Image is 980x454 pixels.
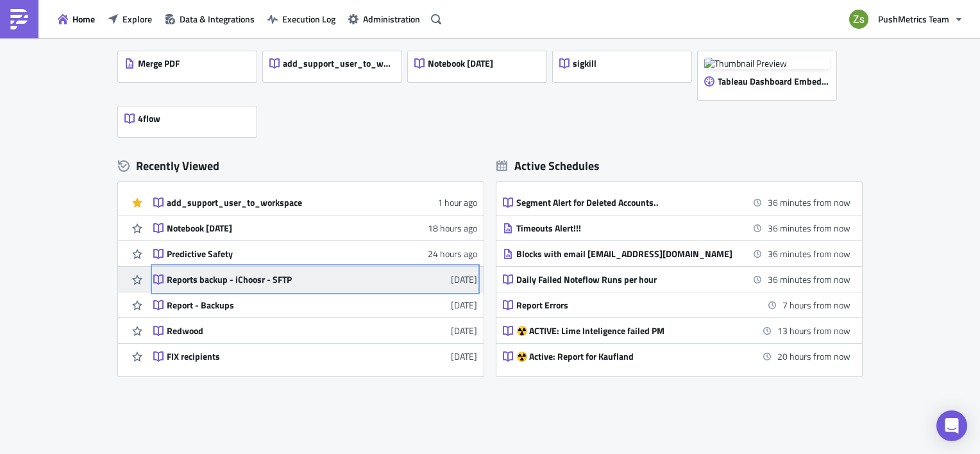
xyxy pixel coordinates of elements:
span: PushMetrics Team [878,12,949,26]
span: Explore [122,12,152,26]
a: Thumbnail PreviewTableau Dashboard Embed [DATE] [698,45,843,100]
div: Redwood [167,325,391,337]
span: Data & Integrations [180,12,255,26]
time: 2025-09-29T11:00:04Z [451,349,477,363]
a: Redwood[DATE] [153,318,477,343]
span: Tableau Dashboard Embed [DATE] [718,76,829,87]
button: PushMetrics Team [841,5,970,33]
a: Notebook [DATE]18 hours ago [153,215,477,240]
div: Reports backup - iChoosr - SFTP [167,274,391,285]
a: Daily Failed Noteflow Runs per hour36 minutes from now [503,267,850,292]
time: 2025-10-01 13:00 [768,221,850,235]
time: 2025-10-02 01:00 [777,324,850,337]
button: Home [51,9,101,29]
div: Recently Viewed [118,156,484,176]
a: FIX recipients[DATE] [153,344,477,369]
span: Home [72,12,95,26]
div: Notebook [DATE] [167,223,391,234]
a: ☢️ ACTIVE: Lime Inteligence failed PM13 hours from now [503,318,850,343]
span: Administration [363,12,420,26]
a: Segment Alert for Deleted Accounts..36 minutes from now [503,190,850,215]
a: Predictive Safety24 hours ago [153,241,477,266]
a: Report - Backups[DATE] [153,292,477,317]
div: ☢️ ACTIVE: Lime Inteligence failed PM [516,325,741,337]
div: Open Intercom Messenger [936,410,967,441]
time: 2025-10-02 08:00 [777,349,850,363]
div: Report - Backups [167,299,391,311]
span: 4flow [138,113,160,124]
div: Report Errors [516,299,741,311]
img: Thumbnail Preview [704,58,830,69]
div: Timeouts Alert!!! [516,223,741,234]
a: 4flow [118,100,263,137]
time: 2025-09-29T14:13:19Z [451,324,477,337]
img: Avatar [848,8,870,30]
time: 2025-10-01T08:05:32Z [437,196,477,209]
time: 2025-10-01 13:00 [768,247,850,260]
a: sigkill [553,45,698,100]
span: add_support_user_to_workspace [283,58,394,69]
button: Data & Integrations [158,9,261,29]
div: Segment Alert for Deleted Accounts.. [516,197,741,208]
time: 2025-09-30T08:22:35Z [451,298,477,312]
div: Active Schedules [496,158,600,173]
div: Predictive Safety [167,248,391,260]
span: Notebook [DATE] [428,58,493,69]
time: 2025-09-30T08:23:16Z [451,273,477,286]
span: Execution Log [282,12,335,26]
a: add_support_user_to_workspace1 hour ago [153,190,477,215]
button: Administration [342,9,427,29]
span: Merge PDF [138,58,180,69]
div: ☢️ Active: Report for Kaufland [516,351,741,362]
a: Timeouts Alert!!!36 minutes from now [503,215,850,240]
button: Explore [101,9,158,29]
img: PushMetrics [9,9,30,29]
time: 2025-10-01 13:00 [768,196,850,209]
div: add_support_user_to_workspace [167,197,391,208]
a: Notebook [DATE] [408,45,553,100]
a: Report Errors7 hours from now [503,292,850,317]
button: Execution Log [261,9,342,29]
a: add_support_user_to_workspace [263,45,408,100]
a: Reports backup - iChoosr - SFTP[DATE] [153,267,477,292]
a: ☢️ Active: Report for Kaufland20 hours from now [503,344,850,369]
div: Blocks with email [EMAIL_ADDRESS][DOMAIN_NAME] [516,248,741,260]
time: 2025-09-30T09:43:43Z [428,247,477,260]
a: Merge PDF [118,45,263,100]
a: Blocks with email [EMAIL_ADDRESS][DOMAIN_NAME]36 minutes from now [503,241,850,266]
div: FIX recipients [167,351,391,362]
time: 2025-10-01 19:00 [782,298,850,312]
span: sigkill [573,58,596,69]
time: 2025-09-30T15:17:29Z [428,221,477,235]
div: Daily Failed Noteflow Runs per hour [516,274,741,285]
time: 2025-10-01 13:00 [768,273,850,286]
